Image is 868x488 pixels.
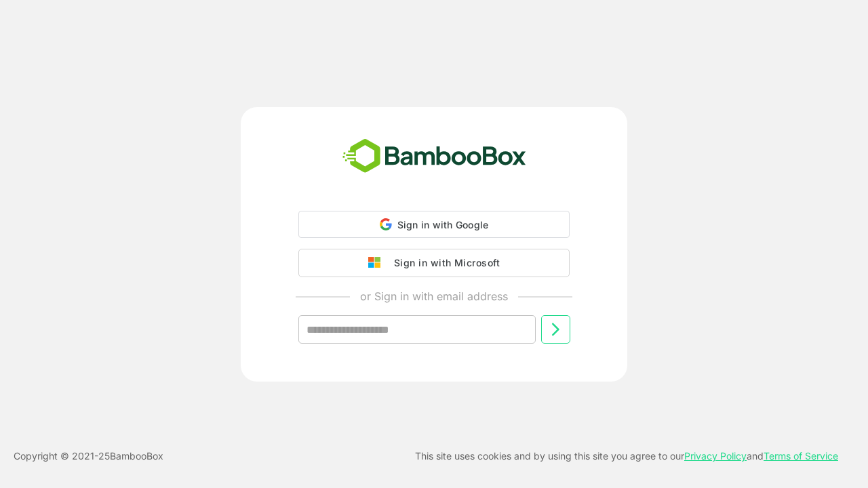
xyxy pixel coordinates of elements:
a: Privacy Policy [684,450,747,462]
span: Sign in with Google [397,219,489,230]
button: Sign in with Microsoft [298,249,570,277]
p: or Sign in with email address [360,288,508,304]
p: This site uses cookies and by using this site you agree to our and [415,448,838,464]
div: Sign in with Google [298,211,570,238]
img: google [368,257,387,269]
div: Sign in with Microsoft [387,254,500,272]
p: Copyright © 2021- 25 BambooBox [14,448,163,464]
img: bamboobox [335,134,534,179]
a: Terms of Service [764,450,838,462]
